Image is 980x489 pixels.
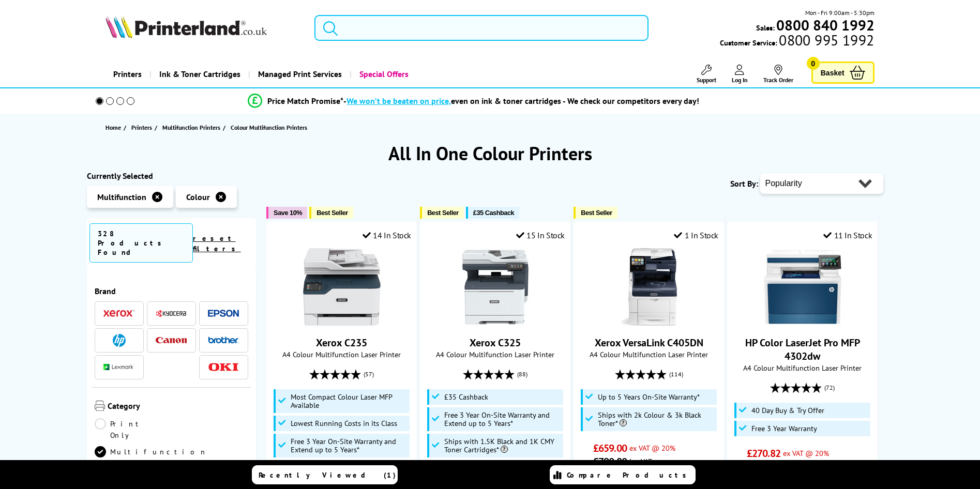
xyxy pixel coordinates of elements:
span: A4 Colour Multifunction Laser Printer [426,349,565,359]
img: Xerox VersaLink C405DN [610,248,688,326]
span: Support [697,76,716,84]
button: Best Seller [574,207,617,219]
span: A4 Colour Multifunction Laser Printer [579,349,718,359]
span: Free 3 Year On-Site Warranty and Extend up to 5 Years* [291,437,408,454]
a: Xerox [103,307,134,320]
span: Multifunction Printers [162,122,220,133]
span: Lowest Running Costs in its Class [291,419,397,427]
span: 40 Day Buy & Try Offer [751,406,824,415]
a: Basket 0 [811,62,875,84]
button: Save 10% [266,207,307,219]
a: Xerox VersaLink C405DN [610,317,688,328]
a: Support [697,65,716,84]
span: £790.80 [593,455,627,468]
a: Track Order [763,65,793,84]
a: HP Color LaserJet Pro MFP 4302dw [745,336,860,363]
span: Free 3 Year On-Site Warranty and Extend up to 5 Years* [444,411,561,427]
div: 14 In Stock [363,230,411,240]
span: Most Compact Colour Laser MFP Available [291,393,408,409]
img: Category [95,401,105,411]
a: Ink & Toner Cartridges [149,61,248,87]
b: 0800 840 1992 [776,16,875,35]
span: £35 Cashback [473,209,514,217]
span: £659.00 [593,441,627,455]
span: Category [108,401,249,413]
a: HP [103,334,134,347]
span: Mon - Fri 9:00am - 5:30pm [805,8,875,18]
a: Printers [105,61,149,87]
div: 1 In Stock [674,230,718,240]
span: Compare Products [567,470,692,480]
a: Printers [131,122,155,133]
span: Recently Viewed (1) [259,470,396,480]
span: Brand [95,286,249,296]
img: HP Color LaserJet Pro MFP 4302dw [764,248,841,326]
span: 0800 995 1992 [777,35,874,45]
a: Kyocera [156,307,187,320]
a: Epson [208,307,239,320]
img: Kyocera [156,310,187,317]
a: Xerox C325 [470,336,521,349]
a: Multifunction Printers [162,122,223,133]
img: OKI [208,363,239,372]
span: (72) [824,378,835,398]
span: Sales: [756,23,775,33]
div: 11 In Stock [823,230,872,240]
a: Special Offers [350,61,416,87]
img: Canon [156,337,187,344]
span: Save 10% [274,209,302,217]
span: Basket [821,66,845,80]
span: ex VAT @ 20% [783,448,829,458]
a: Multifunction [95,446,207,457]
span: £35 Cashback [444,393,488,401]
span: ex VAT @ 20% [629,443,675,453]
span: A4 Colour Multifunction Laser Printer [733,363,872,373]
img: Xerox C325 [457,248,534,326]
span: Free 3 Year Warranty [751,424,817,433]
span: Log In [732,76,748,84]
div: 15 In Stock [516,230,565,240]
a: Canon [156,334,187,347]
span: Best Seller [427,209,459,217]
a: Log In [732,65,748,84]
div: - even on ink & toner cartridges - We check our competitors every day! [343,96,699,106]
span: Printers [131,122,152,133]
span: A4 Colour Multifunction Laser Printer [272,349,411,359]
a: Print Only [95,418,172,441]
a: Brother [208,334,239,347]
a: reset filters [193,234,241,253]
a: HP Color LaserJet Pro MFP 4302dw [764,317,841,328]
button: Best Seller [309,207,353,219]
a: Xerox C235 [316,336,367,349]
a: 0800 840 1992 [775,20,875,30]
button: Best Seller [420,207,464,219]
a: Recently Viewed (1) [252,465,398,484]
span: (57) [364,364,374,384]
img: Xerox C235 [303,248,381,326]
span: We won’t be beaten on price, [346,96,451,106]
a: Xerox C235 [303,317,381,328]
span: (114) [669,364,683,384]
img: Printerland Logo [105,16,267,38]
span: Up to 5 Years On-Site Warranty* [598,393,700,401]
span: Multifunction [97,192,146,202]
h1: All In One Colour Printers [87,141,894,165]
img: Xerox [103,310,134,317]
span: Sort By: [730,178,758,189]
span: Colour Multifunction Printers [231,124,307,131]
img: Lexmark [103,364,134,370]
span: Ink & Toner Cartridges [159,61,240,87]
img: Brother [208,337,239,344]
span: £270.82 [747,447,780,460]
a: Xerox C325 [457,317,534,328]
span: Ships with 1.5K Black and 1K CMY Toner Cartridges* [444,437,561,454]
a: Managed Print Services [248,61,350,87]
span: 0 [807,57,820,70]
span: 328 Products Found [89,223,193,263]
li: modal_Promise [82,92,866,110]
span: Customer Service: [720,35,874,48]
a: Home [105,122,124,133]
a: Compare Products [550,465,696,484]
span: Colour [186,192,210,202]
div: Currently Selected [87,171,257,181]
